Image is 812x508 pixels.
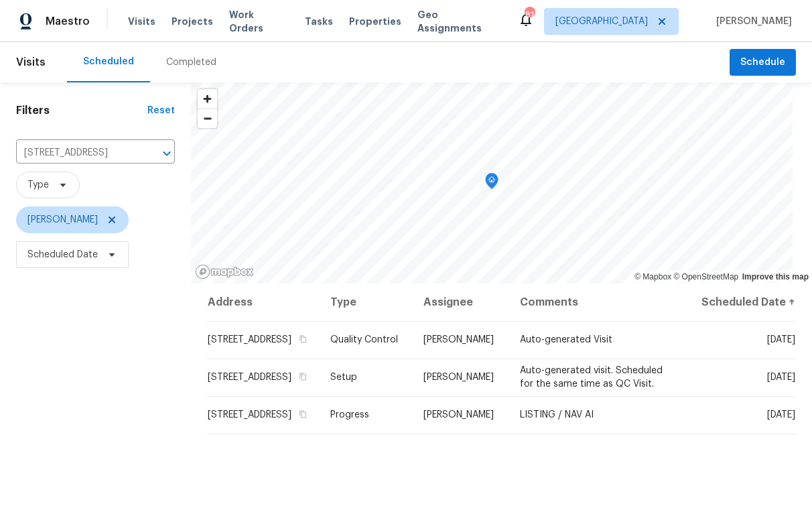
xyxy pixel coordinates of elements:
a: Improve this map [742,272,809,281]
span: [STREET_ADDRESS] [208,410,291,420]
span: [PERSON_NAME] [423,410,494,420]
th: Type [320,283,413,321]
button: Zoom out [198,109,217,128]
button: Schedule [730,49,796,76]
span: Auto-generated Visit [520,335,612,344]
span: Auto-generated visit. Scheduled for the same time as QC Visit. [520,366,663,389]
span: Projects [172,15,213,28]
span: [DATE] [767,410,795,420]
button: Zoom in [198,89,217,109]
span: Schedule [740,54,785,71]
span: [DATE] [767,335,795,344]
button: Open [157,144,176,163]
span: LISTING / NAV AI [520,410,594,420]
span: Scheduled Date [27,248,98,261]
span: Quality Control [330,335,398,344]
span: [STREET_ADDRESS] [208,373,291,382]
span: [PERSON_NAME] [423,373,494,382]
span: [PERSON_NAME] [423,335,494,344]
span: Tasks [305,17,333,26]
a: OpenStreetMap [673,272,738,281]
span: Work Orders [229,8,289,35]
span: [PERSON_NAME] [711,15,792,28]
canvas: Map [191,82,793,283]
th: Assignee [413,283,509,321]
input: Search for an address... [16,143,137,164]
span: [DATE] [767,373,795,382]
div: Reset [147,104,175,117]
span: Maestro [46,15,90,28]
div: Completed [166,56,216,69]
span: [STREET_ADDRESS] [208,335,291,344]
h1: Filters [16,104,147,117]
span: Zoom out [198,109,217,128]
span: Progress [330,410,369,420]
span: Visits [16,48,46,77]
a: Mapbox [634,272,671,281]
div: 81 [525,8,534,21]
span: Type [27,178,49,192]
a: Mapbox homepage [195,264,254,279]
th: Address [207,283,320,321]
span: Visits [128,15,155,28]
div: Scheduled [83,55,134,68]
th: Comments [509,283,686,321]
div: Map marker [485,173,498,194]
span: Setup [330,373,357,382]
span: Properties [349,15,401,28]
span: [GEOGRAPHIC_DATA] [555,15,648,28]
button: Copy Address [297,333,309,345]
button: Copy Address [297,408,309,420]
span: [PERSON_NAME] [27,213,98,227]
th: Scheduled Date ↑ [685,283,796,321]
span: Geo Assignments [417,8,502,35]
